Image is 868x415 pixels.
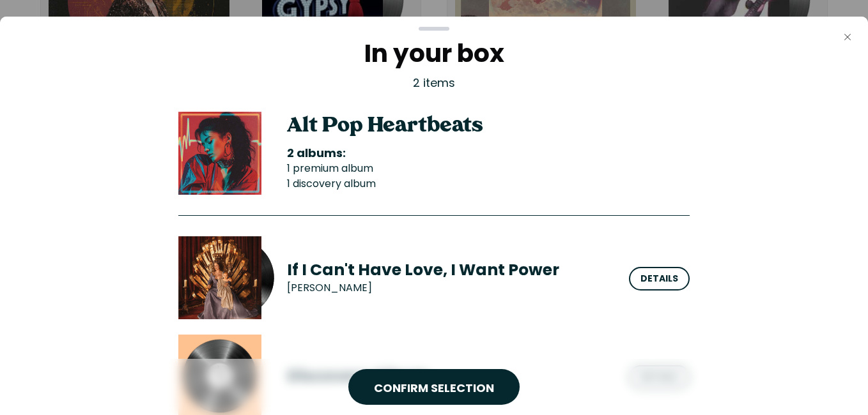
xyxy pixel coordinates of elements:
h3: 2 albums: [287,146,690,161]
p: [PERSON_NAME] [287,280,372,296]
h3: If I Can't Have Love, I Want Power [287,260,614,280]
h2: In your box [178,41,690,66]
li: 1 discovery album [287,176,690,192]
li: 1 premium album [287,161,690,176]
div: Details [640,272,678,285]
button: CONFIRM SELECTION [348,369,520,405]
p: 2 items [178,74,690,91]
h2: Alt Pop Heartbeats [287,115,690,138]
span: CONFIRM SELECTION [374,379,494,396]
button: If I Can't Have Love, I Want Power artworkIf I Can't Have Love, I Want Power [PERSON_NAME] Details [178,236,690,319]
